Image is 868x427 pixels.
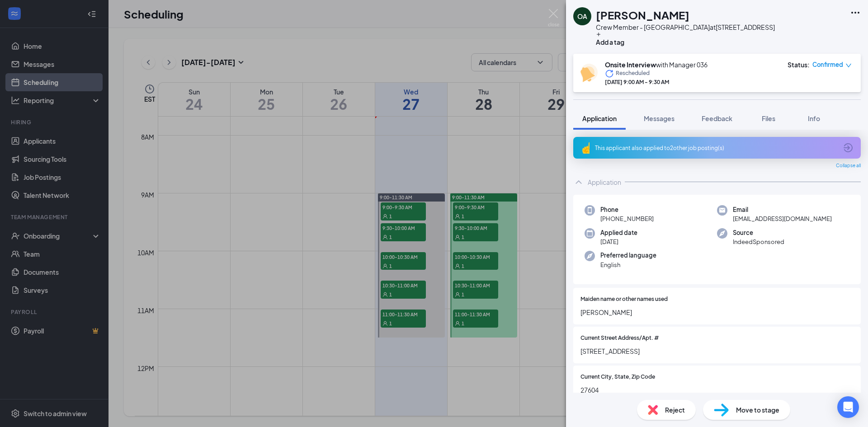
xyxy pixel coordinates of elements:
span: Source [733,228,784,237]
span: Move to stage [736,405,779,415]
span: Application [582,114,617,122]
svg: Ellipses [850,7,861,18]
h1: [PERSON_NAME] [596,7,689,23]
span: English [600,260,656,269]
div: Status : [788,60,810,69]
span: Feedback [702,114,732,122]
span: Collapse all [836,162,861,169]
span: Rescheduled [616,69,650,78]
span: Current Street Address/Apt. # [580,334,659,343]
span: IndeedSponsored [733,237,784,246]
span: Phone [600,205,654,214]
div: [DATE] 9:00 AM - 9:30 AM [605,78,708,86]
div: with Manager 036 [605,60,708,69]
span: Reject [665,405,685,415]
span: down [845,62,852,69]
span: Current City, State, Zip Code [580,373,655,381]
div: Open Intercom Messenger [837,396,859,418]
span: [DATE] [600,237,637,246]
span: [EMAIL_ADDRESS][DOMAIN_NAME] [733,214,832,223]
span: Messages [644,114,675,122]
span: [PERSON_NAME] [580,307,854,317]
svg: ChevronUp [573,177,584,188]
span: Maiden name or other names used [580,295,668,304]
svg: ArrowCircle [843,142,854,153]
span: Files [762,114,775,122]
span: Email [733,205,832,214]
div: Crew Member - [GEOGRAPHIC_DATA] at [STREET_ADDRESS] [596,23,775,32]
span: [STREET_ADDRESS] [580,346,854,356]
button: PlusAdd a tag [596,32,624,47]
div: OA [577,12,587,21]
b: Onsite Interview [605,61,656,69]
div: Application [588,178,621,187]
span: Applied date [600,228,637,237]
svg: Loading [605,69,614,78]
svg: Plus [596,32,601,37]
div: This applicant also applied to 2 other job posting(s) [595,144,837,152]
span: 27604 [580,385,854,395]
span: Confirmed [812,60,843,69]
span: [PHONE_NUMBER] [600,214,654,223]
span: Info [808,114,820,122]
span: Preferred language [600,251,656,260]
